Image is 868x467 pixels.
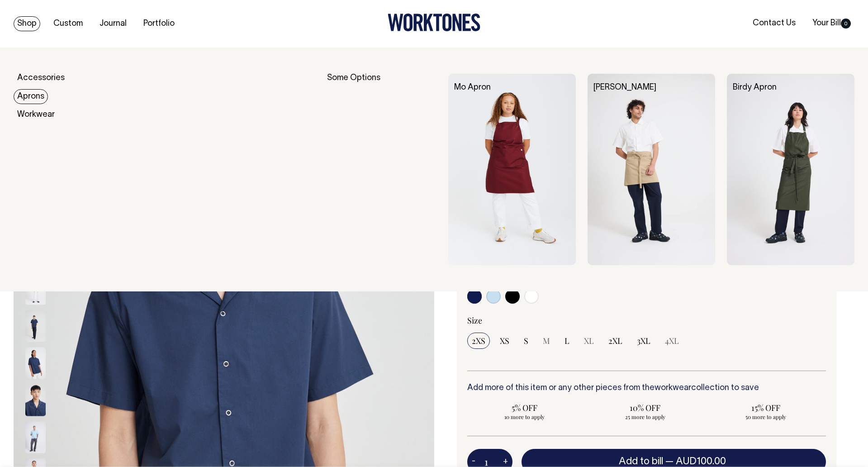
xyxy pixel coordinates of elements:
[676,457,726,466] span: AUD100.00
[467,400,582,423] input: 5% OFF 10 more to apply
[655,384,691,392] a: workwear
[327,74,436,265] div: Some Options
[472,402,578,413] span: 5% OFF
[14,89,48,104] a: Aprons
[749,16,799,31] a: Contact Us
[25,384,46,416] img: dark-navy
[584,335,594,346] span: XL
[608,335,622,346] span: 2XL
[495,333,514,349] input: XS
[712,402,818,413] span: 15% OFF
[448,74,576,265] img: Mo Apron
[50,16,86,31] a: Custom
[14,107,58,122] a: Workwear
[140,16,178,31] a: Portfolio
[560,333,574,349] input: L
[727,74,854,265] img: Birdy Apron
[593,84,656,91] a: [PERSON_NAME]
[472,335,485,346] span: 2XS
[665,335,679,346] span: 4XL
[637,335,650,346] span: 3XL
[592,413,698,420] span: 25 more to apply
[809,16,854,31] a: Your Bill0
[25,310,46,342] img: dark-navy
[660,333,683,349] input: 4XL
[632,333,655,349] input: 3XL
[467,315,826,326] div: Size
[467,384,826,393] h6: Add more of this item or any other pieces from the collection to save
[733,84,777,91] a: Birdy Apron
[841,19,851,29] span: 0
[665,457,728,466] span: —
[500,335,509,346] span: XS
[519,333,533,349] input: S
[604,333,627,349] input: 2XL
[592,402,698,413] span: 10% OFF
[564,335,569,346] span: L
[538,333,555,349] input: M
[25,347,46,379] img: dark-navy
[14,16,40,31] a: Shop
[14,71,68,86] a: Accessories
[524,335,528,346] span: S
[579,333,598,349] input: XL
[25,421,46,453] img: true-blue
[454,84,491,91] a: Mo Apron
[619,457,663,466] span: Add to bill
[96,16,130,31] a: Journal
[472,413,578,420] span: 10 more to apply
[588,74,715,265] img: Bobby Apron
[708,400,823,423] input: 15% OFF 50 more to apply
[467,333,490,349] input: 2XS
[712,413,818,420] span: 50 more to apply
[588,400,702,423] input: 10% OFF 25 more to apply
[543,335,550,346] span: M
